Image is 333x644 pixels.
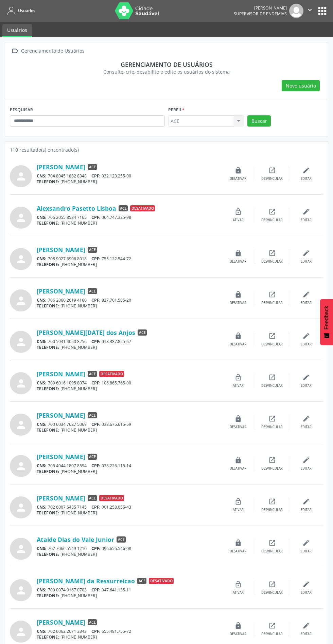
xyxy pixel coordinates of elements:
span: Desativado [99,495,124,501]
div: Desvincular [261,549,283,554]
i: open_in_new [268,374,276,381]
a: [PERSON_NAME] [37,370,85,378]
div: [PHONE_NUMBER] [37,593,221,599]
div: Editar [301,466,312,471]
div: 702 6007 5485 7145 001.258.055-43 [37,504,221,510]
label: Perfil [168,105,185,115]
span: ACE [88,247,97,253]
div: [PHONE_NUMBER] [37,262,221,267]
a: Alexsandro Pasetto Lisboa [37,205,116,212]
span: ACE [88,164,97,170]
div: Desativar [230,259,246,264]
div: [PHONE_NUMBER] [37,427,221,433]
div: Editar [301,383,312,388]
i: edit [302,581,310,588]
div: Desvincular [261,590,283,595]
i: person [15,377,27,390]
div: [PHONE_NUMBER] [37,303,221,309]
span: CPF: [91,173,101,179]
div: Gerenciamento de usuários [15,61,318,68]
span: TELEFONE: [37,179,59,185]
div: Editar [301,508,312,512]
a: Usuários [2,24,32,37]
i: open_in_new [268,498,276,505]
div: Editar [301,425,312,430]
span: CPF: [91,380,101,386]
i: person [15,336,27,348]
span: Desativado [99,371,124,377]
i: edit [302,291,310,298]
i: open_in_new [268,622,276,629]
button: apps [316,5,328,17]
img: img [289,4,303,18]
i: edit [302,539,310,547]
div: Desativar [230,466,246,471]
span: TELEFONE: [37,551,59,557]
span: CPF: [91,421,101,427]
i: open_in_new [268,581,276,588]
div: Editar [301,176,312,181]
i: lock [234,167,242,174]
div: Desativar [230,549,246,554]
div: 700 5041 4050 8256 018.387.825-67 [37,339,221,344]
div: 708 9027 6906 8018 755.122.544-72 [37,256,221,262]
i: lock [234,539,242,547]
div: 706 2055 8584 7165 064.747.325-98 [37,214,221,220]
i:  [10,46,20,56]
i: person [15,253,27,265]
span: TELEFONE: [37,262,59,267]
span: TELEFONE: [37,510,59,516]
div: Editar [301,632,312,637]
div: 706 2060 2619 4160 827.701.585-20 [37,297,221,303]
span: TELEFONE: [37,593,59,599]
div: [PHONE_NUMBER] [37,220,221,226]
div: Editar [301,590,312,595]
span: CNS: [37,297,47,303]
a: Ataide Dias do Vale Junior [37,536,114,543]
i: open_in_new [268,456,276,464]
div: [PHONE_NUMBER] [37,551,221,557]
span: Feedback [323,306,330,329]
span: CNS: [37,504,47,510]
div: Desativar [230,632,246,637]
span: Desativado [149,578,174,584]
span: Supervisor de Endemias [234,11,287,17]
i: edit [302,415,310,422]
i: person [15,419,27,431]
span: ACE [119,205,128,211]
span: CPF: [91,504,101,510]
div: Desvincular [261,466,283,471]
i: edit [302,332,310,340]
div: Editar [301,549,312,554]
div: Desvincular [261,301,283,305]
span: ACE [88,454,97,460]
a: [PERSON_NAME][DATE] dos Anjos [37,329,135,336]
i: open_in_new [268,208,276,215]
i: person [15,170,27,183]
span: CPF: [91,256,101,262]
div: Ativar [233,508,244,512]
span: TELEFONE: [37,634,59,640]
div: Desvincular [261,176,283,181]
i: person [15,626,27,638]
span: ACE [117,536,126,543]
i: edit [302,249,310,257]
div: Ativar [233,218,244,223]
a: [PERSON_NAME] [37,494,85,502]
div: Desvincular [261,218,283,223]
div: Desvincular [261,508,283,512]
a: [PERSON_NAME] [37,163,85,171]
i: lock_open [234,581,242,588]
i: lock [234,622,242,629]
div: Desvincular [261,342,283,347]
a:  Gerenciamento de Usuários [10,46,86,56]
div: Desvincular [261,425,283,430]
div: 705 4044 1807 8594 038.226.115-14 [37,463,221,469]
i: open_in_new [268,249,276,257]
div: Ativar [233,383,244,388]
a: [PERSON_NAME] da Ressurreicao [37,577,135,585]
i: open_in_new [268,332,276,340]
i:  [306,6,314,14]
i: open_in_new [268,415,276,422]
button: Feedback - Mostrar pesquisa [320,299,333,345]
